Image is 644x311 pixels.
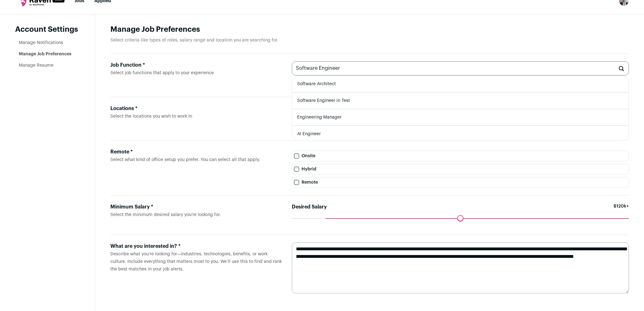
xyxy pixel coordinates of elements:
label: Onsite [292,151,629,161]
p: Select criteria like types of roles, salary range and location you are searching for. [110,37,629,43]
span: $120k+ [613,203,629,218]
div: What are you interested in? * [110,242,282,250]
li: AI Engineer [292,126,629,142]
span: Describe what you’re looking for—industries, technologies, benefits, or work culture. Include eve... [110,252,282,271]
li: Engineering Manager [292,109,629,126]
li: Software Architect [292,76,629,92]
a: Manage Notifications [19,41,63,45]
div: Remote * [110,148,282,156]
span: Select the locations you wish to work in [110,114,192,119]
div: Locations * [110,105,282,112]
a: Manage Job Preferences [19,52,71,56]
div: Minimum Salary * [110,203,282,211]
h1: Manage Job Preferences [110,25,629,35]
span: Select job functions that apply to your experience [110,71,214,75]
label: Hybrid [292,164,629,175]
span: Select the minimum desired salary you’re looking for. [110,213,221,217]
input: Onsite [294,153,299,158]
label: Remote [292,177,629,188]
span: Select what kind of office setup you prefer. You can select all that apply. [110,158,260,162]
div: Job Function * [110,61,282,69]
header: Account Settings [15,25,80,35]
input: Hybrid [294,167,299,172]
input: Job Function [292,61,629,75]
li: Software Engineer in Test [292,92,629,109]
input: Remote [294,180,299,185]
label: Desired Salary [292,203,327,211]
a: Manage Resume [19,63,53,68]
